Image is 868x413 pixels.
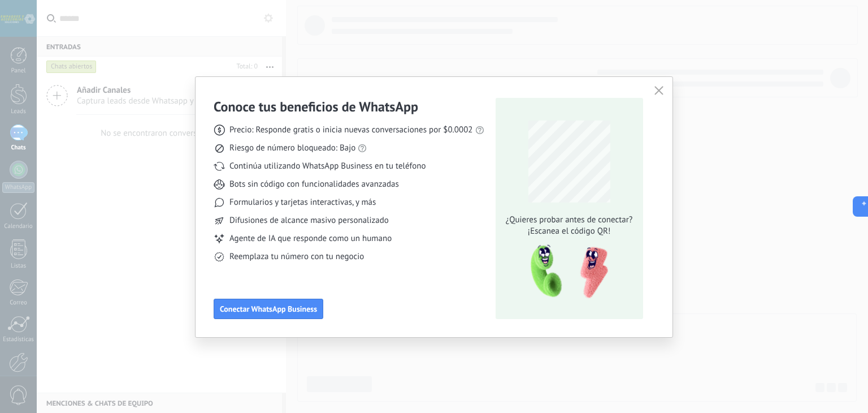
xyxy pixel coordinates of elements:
span: Agente de IA que responde como un humano [229,233,392,244]
span: Continúa utilizando WhatsApp Business en tu teléfono [229,161,426,172]
img: qr-pic-1x.png [521,242,610,302]
span: Precio: Responde gratis o inicia nuevas conversaciones por $0.0002 [229,124,473,136]
span: Reemplaza tu número con tu negocio [229,251,364,263]
h3: Conoce tus beneficios de WhatsApp [214,98,418,115]
span: Formularios y tarjetas interactivas, y más [229,197,376,208]
span: Bots sin código con funcionalidades avanzadas [229,179,399,190]
span: ¿Quieres probar antes de conectar? [502,214,636,226]
span: Difusiones de alcance masivo personalizado [229,215,389,226]
span: Conectar WhatsApp Business [220,305,317,313]
span: Riesgo de número bloqueado: Bajo [229,143,355,154]
button: Conectar WhatsApp Business [214,299,323,319]
span: ¡Escanea el código QR! [502,226,636,237]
